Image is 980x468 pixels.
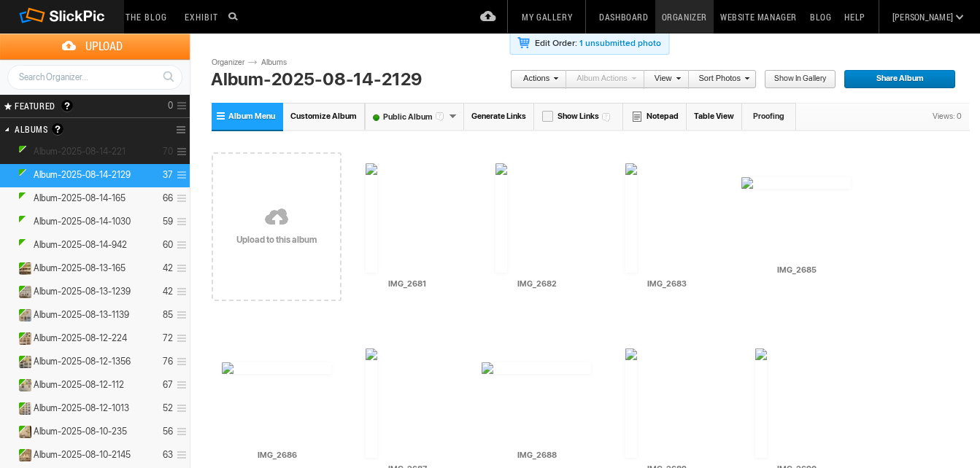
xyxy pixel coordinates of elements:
input: IMG_2685 [741,263,852,276]
img: IMG_2686.webp [222,362,331,374]
span: Album-2025-08-14-942 [34,239,127,251]
div: Views: 0 [925,104,969,130]
span: Album-2025-08-12-224 [34,332,127,344]
a: 1 unsubmitted photo [579,38,661,49]
a: Albums [258,57,301,69]
ins: Public Album [12,192,32,205]
ins: Public Album [12,426,32,438]
img: IMG_2689.webp [625,348,637,458]
h2: Albums [15,118,137,141]
ins: Public Album [12,262,32,275]
input: IMG_2682 [482,277,593,290]
b: Edit Order: [535,38,577,49]
a: Sort Photos [689,70,749,89]
a: View [644,70,681,89]
a: Expand [1,356,15,367]
ins: Public Album [12,379,32,391]
a: Expand [1,332,15,343]
ins: Public Album [12,169,32,182]
a: Expand [1,379,15,390]
input: Search photos on SlickPic... [226,7,244,25]
a: Notepad [623,103,687,130]
a: Show Links [534,103,623,130]
span: Album-2025-08-13-165 [34,262,126,274]
span: Album-2025-08-14-165 [34,192,126,204]
span: Show in Gallery [764,70,826,89]
a: Expand [1,216,15,227]
input: IMG_2688 [482,448,593,461]
span: Album-2025-08-13-1239 [34,286,131,297]
img: IMG_2690.webp [755,348,767,458]
a: Expand [1,239,15,250]
ins: Public Album [12,309,32,321]
span: Album-2025-08-12-112 [34,379,124,391]
span: Share Album [844,70,946,89]
ins: Public Album [12,356,32,368]
ins: Public Album [12,402,32,415]
a: Table View [687,103,742,130]
input: IMG_2686 [222,448,333,461]
ins: Public Album [12,239,32,251]
span: Customize Album [290,112,357,121]
input: IMG_2683 [611,277,722,290]
img: IMG_2682.webp [495,163,507,273]
a: Collapse [1,169,15,180]
a: Expand [1,192,15,203]
img: IMG_2687.webp [366,348,377,458]
ins: Public Album [12,216,32,228]
span: Album-2025-08-14-221 [34,146,126,157]
a: Expand [1,449,15,460]
a: Expand [1,402,15,413]
ins: Public Album [12,286,32,298]
img: IMG_2685.webp [741,177,851,189]
a: Expand [1,309,15,320]
span: Upload [18,34,190,59]
span: Album-2025-08-10-2145 [34,449,131,461]
a: Search [155,64,182,89]
input: IMG_2681 [352,277,463,290]
ins: Public Album [12,146,32,158]
img: IMG_2688.webp [482,362,591,374]
span: Album Menu [228,112,275,121]
span: FEATURED [10,100,55,112]
span: Album-2025-08-14-2129 [34,169,131,181]
a: Expand [1,146,15,157]
a: Expand [1,262,15,273]
span: Album-2025-08-12-1356 [34,356,131,367]
img: IMG_2683.webp [625,163,637,273]
a: Generate Links [464,103,534,130]
a: Proofing [742,103,796,130]
span: Album-2025-08-14-1030 [34,216,131,227]
font: Public Album [366,112,449,122]
a: Expand [1,286,15,297]
a: Expand [1,426,15,437]
img: IMG_2681.webp [366,163,377,273]
a: Show in Gallery [764,70,836,89]
ins: Public Album [12,449,32,461]
span: Album-2025-08-10-235 [34,426,127,437]
span: Album-2025-08-13-1139 [34,309,129,321]
span: Album-2025-08-12-1013 [34,402,129,414]
input: Search Organizer... [7,65,182,90]
a: Actions [510,70,558,89]
a: Album Actions [566,70,636,89]
ins: Public Album [12,332,32,345]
